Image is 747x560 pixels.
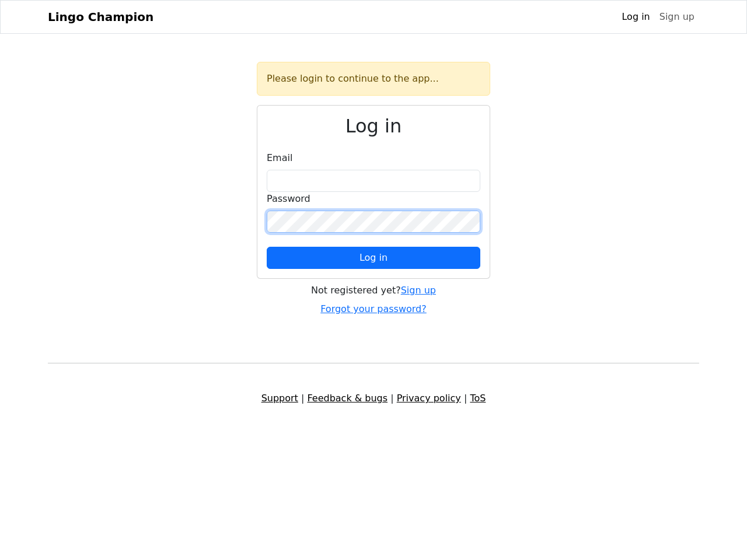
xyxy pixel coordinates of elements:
a: Forgot your password? [320,303,427,314]
a: ToS [470,393,486,404]
a: Lingo Champion [48,5,153,29]
div: Not registered yet? [257,283,490,297]
a: Sign up [401,285,436,296]
h2: Log in [267,115,480,137]
a: Sign up [655,5,699,29]
button: Log in [267,247,480,269]
a: Log in [617,5,654,29]
a: Feedback & bugs [307,393,388,404]
div: Please login to continue to the app... [257,62,490,96]
label: Password [267,192,310,206]
label: Email [267,151,292,165]
a: Support [261,393,298,404]
a: Privacy policy [397,393,461,404]
span: Log in [359,252,388,263]
div: | | | [41,391,706,405]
